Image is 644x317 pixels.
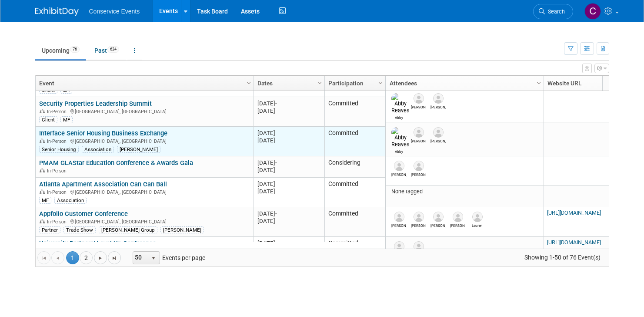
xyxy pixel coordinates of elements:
img: Justin Brady [394,241,404,252]
span: Events per page [121,251,214,264]
span: - [275,100,277,107]
a: Security Properties Leadership Summit [39,100,152,108]
div: [DATE] [257,217,320,225]
a: Upcoming76 [35,42,86,59]
span: - [275,130,277,136]
div: Association [82,146,114,153]
td: Committed [324,178,385,207]
span: In-Person [47,168,69,174]
img: Jana Jardine [414,241,424,252]
div: Abby Reaves [391,148,407,154]
span: 76 [70,46,80,53]
div: None tagged [389,188,540,195]
a: Attendees [390,76,538,91]
img: Andrew Fretwell [433,212,444,222]
a: Search [533,4,573,19]
span: Column Settings [245,80,252,87]
span: Column Settings [535,80,542,87]
div: [PERSON_NAME] Group [99,226,157,233]
a: Go to the previous page [51,251,64,264]
div: [GEOGRAPHIC_DATA], [GEOGRAPHIC_DATA] [39,108,250,115]
span: Conservice Events [89,8,140,15]
span: 50 [133,252,148,264]
img: Jeffrey Smedley [414,127,424,138]
span: Go to the previous page [54,255,61,262]
div: [PERSON_NAME] [160,226,204,233]
div: Partner [39,226,60,233]
span: Column Settings [377,80,384,87]
span: Go to the last page [111,255,118,262]
div: Client [39,116,57,123]
td: Committed [324,127,385,156]
a: Column Settings [376,76,385,89]
img: Jennifer Love [414,93,424,104]
div: Jeffrey Smedley [411,138,426,143]
img: Pam Berkosky [414,212,424,222]
div: Brooke Runyan [430,138,446,143]
img: Jennifer Love [394,161,404,171]
span: In-Person [47,109,69,115]
span: Go to the next page [97,255,104,262]
div: [GEOGRAPHIC_DATA], [GEOGRAPHIC_DATA] [39,137,250,145]
div: [DATE] [257,159,320,166]
a: University Partners' Level Up Conference [39,239,156,247]
span: Search [545,8,565,15]
img: Zach Beck [394,212,404,222]
span: - [275,240,277,246]
a: Column Settings [244,76,254,89]
div: [DATE] [257,107,320,115]
span: - [275,159,277,166]
div: Jennifer Love [411,104,426,109]
div: Jennifer Love [391,171,407,177]
a: Go to the next page [94,251,107,264]
div: Andrew Fretwell [430,222,446,228]
div: Mary Lou Cabrera [430,104,446,109]
a: PMAM GLAStar Education Conference & Awards Gala [39,159,193,167]
div: [PERSON_NAME] [117,146,160,153]
span: - [275,210,277,217]
td: Considering [324,156,385,178]
div: [DATE] [257,129,320,137]
a: 2 [80,251,93,264]
img: Chris Ogletree [584,3,601,20]
img: Brooke Runyan [433,127,444,138]
span: 1 [66,251,79,264]
a: Column Settings [315,76,324,89]
div: Senior Housing [39,146,79,153]
a: Column Settings [599,76,609,89]
div: [DATE] [257,188,320,195]
a: Dates [257,76,319,91]
img: Mary Lou Cabrera [433,93,444,104]
div: [DATE] [257,180,320,188]
div: [GEOGRAPHIC_DATA], [GEOGRAPHIC_DATA] [39,188,250,196]
img: In-Person Event [40,138,45,143]
div: [DATE] [257,166,320,174]
img: In-Person Event [40,168,45,172]
td: Committed [324,97,385,127]
a: Event [39,76,248,91]
div: Zach Beck [391,222,407,228]
div: Trade Show [63,226,96,233]
div: Justin Brady [411,171,426,177]
span: Column Settings [316,80,323,87]
span: Column Settings [601,80,607,87]
div: Pam Berkosky [411,222,426,228]
span: - [275,181,277,187]
a: Website URL [547,76,603,91]
div: Abby Reaves [391,114,407,120]
span: Go to the first page [40,255,47,262]
a: Atlanta Apartment Association Can Can Ball [39,180,167,188]
a: [URL][DOMAIN_NAME] [547,209,601,216]
img: Lauren Howard [472,212,483,222]
img: In-Person Event [40,189,45,194]
img: In-Person Event [40,219,45,223]
img: Abby Reaves [391,93,410,114]
div: [DATE] [257,137,320,144]
div: MF [39,197,51,204]
span: In-Person [47,138,69,144]
td: Committed [324,237,385,266]
a: Appfolio Customer Conference [39,210,128,218]
div: [GEOGRAPHIC_DATA], [GEOGRAPHIC_DATA] [39,218,250,225]
div: Adam Watts [450,222,465,228]
img: Adam Watts [453,212,463,222]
